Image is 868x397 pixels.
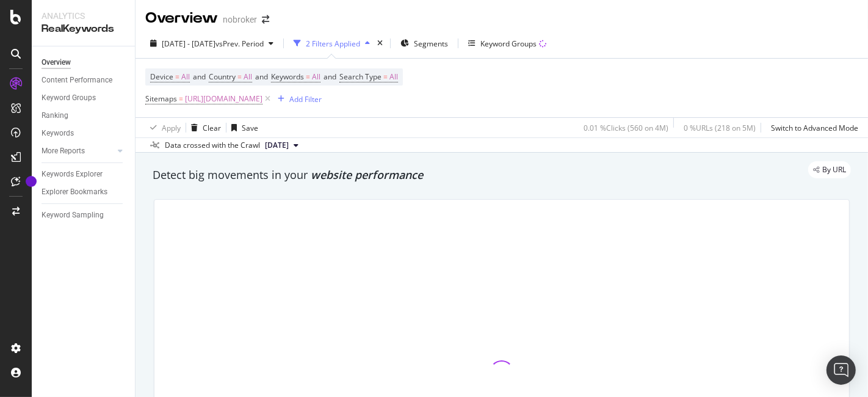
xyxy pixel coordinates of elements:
[26,176,37,187] div: Tooltip anchor
[289,34,375,53] button: 2 Filters Applied
[339,71,382,82] span: Search Type
[145,118,181,137] button: Apply
[162,123,181,133] div: Apply
[289,94,322,104] div: Add Filter
[312,68,320,86] span: All
[414,38,448,49] span: Segments
[175,71,179,82] span: =
[324,71,336,82] span: and
[826,355,856,385] div: Open Intercom Messenger
[375,37,385,49] div: times
[223,13,257,26] div: nobroker
[383,71,388,82] span: =
[215,38,264,49] span: vs Prev. Period
[185,90,262,107] span: [URL][DOMAIN_NAME]
[42,92,96,104] div: Keyword Groups
[42,186,126,198] a: Explorer Bookmarks
[242,123,258,133] div: Save
[584,123,668,133] div: 0.01 % Clicks ( 560 on 4M )
[684,123,756,133] div: 0 % URLs ( 218 on 5M )
[389,68,398,86] span: All
[145,8,218,29] div: Overview
[162,38,215,49] span: [DATE] - [DATE]
[42,109,126,122] a: Ranking
[165,140,260,151] div: Data crossed with the Crawl
[226,118,258,137] button: Save
[306,38,360,49] div: 2 Filters Applied
[150,71,173,82] span: Device
[42,56,126,69] a: Overview
[822,166,846,173] span: By URL
[262,15,269,24] div: arrow-right-arrow-left
[306,71,310,82] span: =
[42,209,104,222] div: Keyword Sampling
[145,93,177,104] span: Sitemaps
[42,145,114,158] a: More Reports
[260,138,303,153] button: [DATE]
[42,209,126,222] a: Keyword Sampling
[209,71,236,82] span: Country
[42,56,71,69] div: Overview
[145,34,278,53] button: [DATE] - [DATE]vsPrev. Period
[808,161,851,178] div: legacy label
[42,127,74,140] div: Keywords
[273,92,322,106] button: Add Filter
[186,118,221,137] button: Clear
[42,186,107,198] div: Explorer Bookmarks
[766,118,858,137] button: Switch to Advanced Mode
[771,123,858,133] div: Switch to Advanced Mode
[271,71,304,82] span: Keywords
[463,34,551,53] button: Keyword Groups
[179,93,183,104] span: =
[244,68,252,86] span: All
[42,74,126,87] a: Content Performance
[203,123,221,133] div: Clear
[42,127,126,140] a: Keywords
[265,140,289,151] span: 2025 Aug. 4th
[181,68,190,86] span: All
[480,38,537,49] div: Keyword Groups
[42,109,68,122] div: Ranking
[42,22,125,36] div: RealKeywords
[42,168,103,181] div: Keywords Explorer
[255,71,268,82] span: and
[237,71,242,82] span: =
[42,10,125,22] div: Analytics
[42,168,126,181] a: Keywords Explorer
[42,92,126,104] a: Keyword Groups
[396,34,453,53] button: Segments
[42,145,85,158] div: More Reports
[193,71,206,82] span: and
[42,74,112,87] div: Content Performance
